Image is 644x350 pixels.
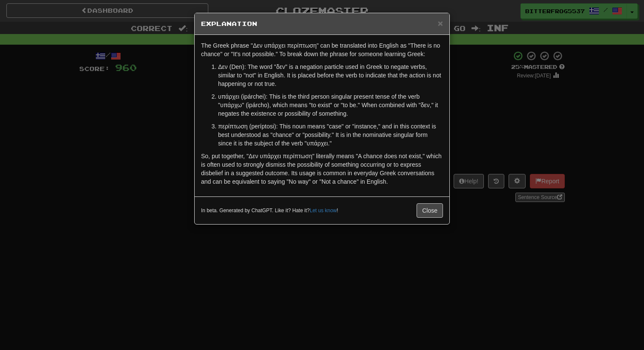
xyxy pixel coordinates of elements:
p: Δεν (Den): The word "δεν" is a negation particle used in Greek to negate verbs, similar to "not" ... [218,63,443,88]
h5: Explanation [201,20,443,28]
small: In beta. Generated by ChatGPT. Like it? Hate it? ! [201,207,338,214]
button: Close [438,19,443,28]
a: Let us know [310,208,336,213]
span: × [438,18,443,28]
p: περίπτωση (períptosi): This noun means "case" or "instance," and in this context is best understo... [218,122,443,148]
p: υπάρχει (ipárchei): This is the third person singular present tense of the verb "υπάρχω" (ipárcho... [218,92,443,118]
p: So, put together, "Δεν υπάρχει περίπτωση" literally means "A chance does not exist," which is oft... [201,152,443,186]
button: Close [417,203,443,218]
p: The Greek phrase "Δεν υπάρχει περίπτωση" can be translated into English as "There is no chance" o... [201,41,443,58]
